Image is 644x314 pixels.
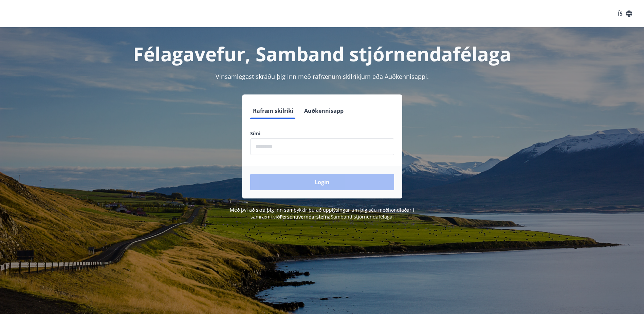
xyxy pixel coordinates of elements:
h1: Félagavefur, Samband stjórnendafélaga [86,41,558,67]
button: ÍS [614,7,636,20]
span: Með því að skrá þig inn samþykkir þú að upplýsingar um þig séu meðhöndlaðar í samræmi við Samband... [230,207,414,220]
button: Auðkennisapp [301,103,346,119]
label: Sími [250,130,394,137]
button: Rafræn skilríki [250,103,296,119]
a: Persónuverndarstefna [280,213,331,220]
span: Vinsamlegast skráðu þig inn með rafrænum skilríkjum eða Auðkennisappi. [216,72,429,81]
